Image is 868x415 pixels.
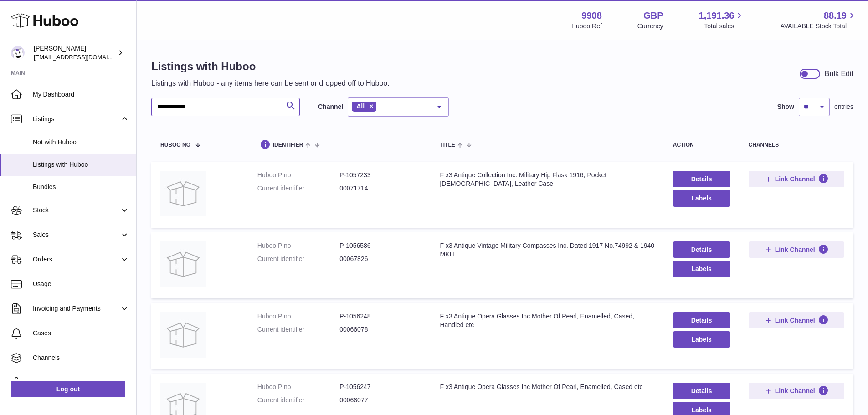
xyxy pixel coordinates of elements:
label: Show [777,102,794,111]
div: F x3 Antique Opera Glasses Inc Mother Of Pearl, Enamelled, Cased, Handled etc [440,312,654,329]
span: My Dashboard [33,90,129,99]
span: 1,191.36 [699,10,734,22]
h1: Listings with Huboo [151,59,390,74]
a: Log out [11,381,125,397]
dd: 00066078 [339,325,421,334]
button: Labels [673,261,730,277]
span: Invoicing and Payments [33,304,120,313]
div: F x3 Antique Collection Inc. Military Hip Flask 1916, Pocket [DEMOGRAPHIC_DATA], Leather Case [440,171,654,188]
button: Link Channel [749,383,844,399]
a: Details [673,241,730,258]
dt: Huboo P no [257,383,339,391]
div: action [673,142,730,148]
span: Orders [33,255,120,264]
span: Bundles [33,183,129,191]
div: Bulk Edit [825,69,853,79]
span: Total sales [704,22,745,31]
div: Currency [637,22,663,31]
dd: 00071714 [339,184,421,193]
span: Listings [33,115,120,123]
span: AVAILABLE Stock Total [780,22,857,31]
button: Link Channel [749,312,844,328]
span: All [356,102,365,110]
span: Link Channel [775,387,815,395]
span: Usage [33,280,129,288]
dt: Current identifier [257,184,339,193]
span: [EMAIL_ADDRESS][DOMAIN_NAME] [34,53,134,61]
div: F x3 Antique Vintage Military Compasses Inc. Dated 1917 No.74992 & 1940 MKIII [440,241,654,259]
div: [PERSON_NAME] [34,44,116,61]
dd: P-1057233 [339,171,421,179]
dd: P-1056248 [339,312,421,321]
dt: Current identifier [257,325,339,334]
span: identifier [273,142,303,148]
strong: 9908 [581,10,602,22]
img: F x3 Antique Collection Inc. Military Hip Flask 1916, Pocket Bible, Leather Case [160,171,206,216]
button: Labels [673,190,730,206]
dd: P-1056586 [339,241,421,250]
span: Settings [33,378,129,387]
button: Labels [673,331,730,348]
span: Stock [33,206,120,215]
span: Not with Huboo [33,138,129,147]
a: 88.19 AVAILABLE Stock Total [780,10,857,31]
span: Channels [33,354,129,362]
dd: 00066077 [339,396,421,405]
a: 1,191.36 Total sales [699,10,745,31]
span: Link Channel [775,316,815,324]
p: Listings with Huboo - any items here can be sent or dropped off to Huboo. [151,78,390,88]
dt: Huboo P no [257,312,339,321]
button: Link Channel [749,171,844,187]
button: Link Channel [749,241,844,258]
span: Listings with Huboo [33,160,129,169]
img: F x3 Antique Vintage Military Compasses Inc. Dated 1917 No.74992 & 1940 MKIII [160,241,206,287]
strong: GBP [643,10,663,22]
span: Sales [33,231,120,239]
span: Cases [33,329,129,338]
label: Channel [318,102,343,111]
img: F x3 Antique Opera Glasses Inc Mother Of Pearl, Enamelled, Cased, Handled etc [160,312,206,358]
img: internalAdmin-9908@internal.huboo.com [11,46,25,60]
span: Link Channel [775,175,815,183]
span: 88.19 [824,10,847,22]
dd: 00067826 [339,255,421,263]
dt: Current identifier [257,255,339,263]
a: Details [673,171,730,187]
dt: Huboo P no [257,171,339,179]
span: entries [834,102,853,111]
div: Huboo Ref [571,22,602,31]
span: Link Channel [775,246,815,254]
dt: Huboo P no [257,241,339,250]
div: channels [749,142,844,148]
span: title [440,142,455,148]
a: Details [673,383,730,399]
span: Huboo no [160,142,190,148]
div: F x3 Antique Opera Glasses Inc Mother Of Pearl, Enamelled, Cased etc [440,383,654,391]
a: Details [673,312,730,328]
dt: Current identifier [257,396,339,405]
dd: P-1056247 [339,383,421,391]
